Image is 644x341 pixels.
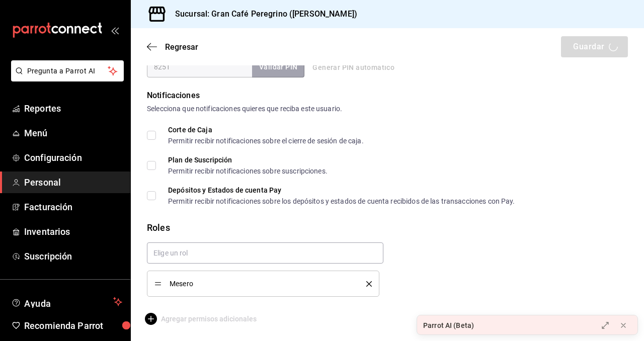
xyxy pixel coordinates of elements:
input: Elige un rol [147,242,383,264]
div: Notificaciones [147,90,628,102]
h3: Sucursal: Gran Café Peregrino ([PERSON_NAME]) [167,8,357,20]
div: Depósitos y Estados de cuenta Pay [168,187,515,194]
button: delete [359,281,372,287]
button: open_drawer_menu [111,26,119,34]
span: Pregunta a Parrot AI [27,66,108,76]
input: 3 a 6 dígitos [147,56,252,77]
div: Selecciona que notificaciones quieres que reciba este usuario. [147,104,628,114]
div: Permitir recibir notificaciones sobre los depósitos y estados de cuenta recibidos de las transacc... [168,198,515,205]
a: Pregunta a Parrot AI [7,73,124,83]
span: Inventarios [24,225,122,238]
span: Ayuda [24,296,109,308]
div: Plan de Suscripción [168,156,328,163]
div: Roles [147,221,628,234]
div: Parrot AI (Beta) [423,320,474,331]
button: Regresar [147,42,198,52]
div: Permitir recibir notificaciones sobre el cierre de sesión de caja. [168,137,364,144]
span: Reportes [24,102,122,115]
span: Mesero [170,280,351,287]
span: Configuración [24,151,122,164]
span: Facturación [24,200,122,214]
span: Recomienda Parrot [24,319,122,332]
span: Suscripción [24,249,122,263]
span: Menú [24,126,122,140]
button: Pregunta a Parrot AI [11,60,124,81]
span: Personal [24,176,122,189]
span: Regresar [165,42,198,52]
div: Permitir recibir notificaciones sobre suscripciones. [168,167,328,175]
div: Corte de Caja [168,126,364,133]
